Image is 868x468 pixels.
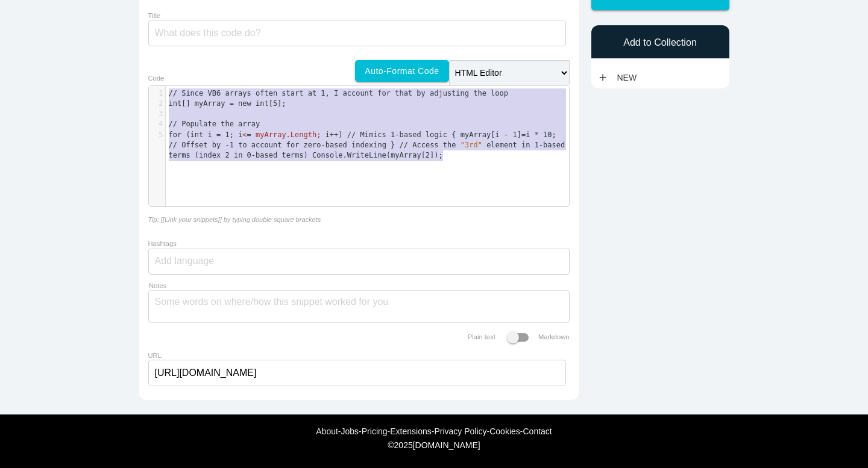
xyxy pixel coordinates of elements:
div: 4 [149,119,165,129]
span: i++) [325,131,343,139]
span: "3rd" [461,141,482,149]
div: 5 [149,130,165,140]
a: About [316,426,338,436]
span: -1 [225,141,233,149]
label: Hashtags [148,240,177,247]
label: Code [148,75,165,82]
span: 0-based [247,151,278,159]
label: Notes [149,282,166,290]
span: Offset [181,141,207,149]
span: logic [426,131,447,139]
span: Console.WriteLine(myArray[2]); [312,151,443,159]
a: Auto-format code [355,60,448,82]
i: add [597,67,608,88]
span: // [400,141,408,149]
span: in [234,151,242,159]
span: i [526,131,530,139]
input: Add language [155,248,227,274]
div: 3 [149,109,165,119]
span: 1] [512,131,521,139]
span: in [521,141,530,149]
span: 1-based [391,131,421,139]
label: Title [148,12,161,19]
span: { [451,131,456,139]
span: 10; [543,131,556,139]
span: 2025 [394,440,413,450]
div: 2 [149,99,165,109]
span: element [486,141,517,149]
span: = [247,131,251,139]
span: terms) [281,151,307,159]
h6: Add to Collection [597,37,723,48]
span: // Since VB6 arrays often start at 1, I account for that by adjusting the loop [169,89,509,97]
span: 2 [225,151,229,159]
input: Link where you got this code from [148,360,566,386]
a: Pricing [362,426,388,436]
span: // [347,131,356,139]
span: by [212,141,221,149]
a: addNew [597,67,643,88]
span: for (int i = 1; i = [169,131,570,160]
label: URL [148,352,162,359]
span: - [504,131,508,139]
div: © [DOMAIN_NAME] [134,440,734,450]
div: - - - - - - [6,426,862,436]
label: Plain text Markdown [468,333,570,340]
span: // Populate the array [169,120,260,128]
span: myArray.Length; [256,131,321,139]
span: zero-based [304,141,347,149]
a: Privacy Policy [434,426,486,436]
span: (index [195,151,221,159]
div: 1 [149,88,165,99]
input: What does this code do? [148,20,566,46]
span: // [169,141,177,149]
span: to [238,141,247,149]
span: } [391,141,395,149]
a: Cookies [489,426,520,436]
span: Mimics [360,131,386,139]
span: account [251,141,282,149]
span: myArray[i [461,131,500,139]
span: Access [412,141,438,149]
span: the [443,141,456,149]
a: Contact [523,426,552,436]
a: Jobs [341,426,359,436]
span: terms [169,151,190,159]
span: for [286,141,300,149]
span: int[] myArray = new int[5]; [169,99,286,108]
span: 1-based [535,141,565,149]
span: < [242,131,247,139]
span: indexing [351,141,386,149]
a: Extensions [390,426,431,436]
i: Tip: [[Link your snippets]] by typing double square brackets [148,216,321,223]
